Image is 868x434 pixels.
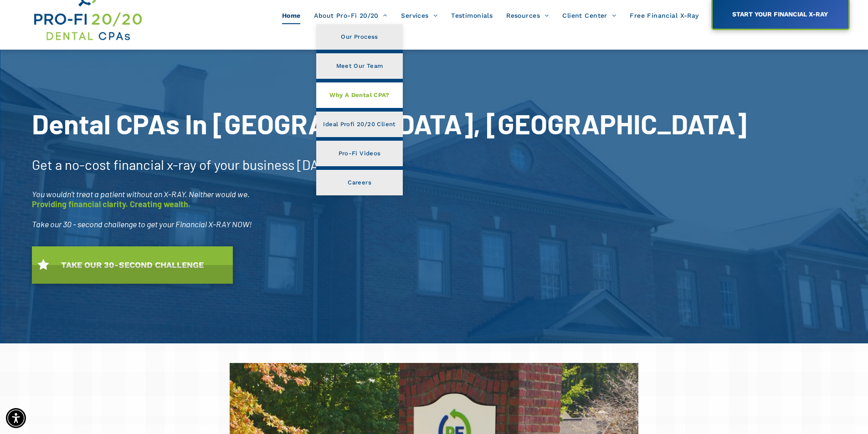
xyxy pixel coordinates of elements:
a: Free Financial X-Ray [623,7,705,24]
span: of your business [DATE]! [199,156,343,173]
span: Ideal Profi 20/20 Client [323,118,395,130]
a: Ideal Profi 20/20 Client [316,112,402,137]
a: Our Process [316,24,402,50]
div: Accessibility Menu [6,408,26,428]
a: Resources [499,7,555,24]
span: Why A Dental CPA? [329,89,390,101]
span: Dental CPAs In [GEOGRAPHIC_DATA], [GEOGRAPHIC_DATA] [32,107,747,140]
span: Pro-Fi Videos [339,148,381,159]
span: Meet Our Team [336,60,383,72]
a: Pro-Fi Videos [316,141,402,166]
span: START YOUR FINANCIAL X-RAY [729,6,831,22]
span: Providing financial clarity. Creating wealth. [32,199,190,209]
a: Careers [316,170,402,195]
span: About Pro-Fi 20/20 [314,7,387,24]
a: Client Center [555,7,623,24]
span: Get a [32,156,62,173]
a: Meet Our Team [316,53,402,79]
span: TAKE OUR 30-SECOND CHALLENGE [58,255,207,274]
span: Take our 30 - second challenge to get your Financial X-RAY NOW! [32,219,252,229]
a: TAKE OUR 30-SECOND CHALLENGE [32,246,233,284]
a: About Pro-Fi 20/20 [307,7,394,24]
a: Home [275,7,308,24]
span: no-cost financial x-ray [65,156,196,173]
span: You wouldn’t treat a patient without an X-RAY. Neither would we. [32,189,250,199]
a: Why A Dental CPA? [316,82,402,108]
span: Our Process [341,31,378,43]
span: Careers [348,177,371,189]
a: Services [394,7,444,24]
a: Testimonials [444,7,499,24]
